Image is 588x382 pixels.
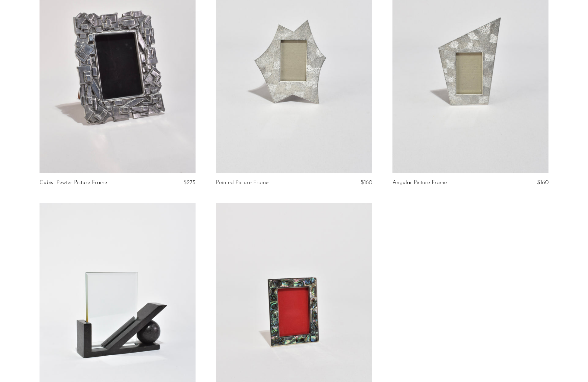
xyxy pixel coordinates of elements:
[40,180,107,186] a: Cubist Pewter Picture Frame
[216,180,269,186] a: Pointed Picture Frame
[361,180,372,185] span: $160
[392,180,447,186] a: Angular Picture Frame
[183,180,196,185] span: $275
[537,180,548,185] span: $160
